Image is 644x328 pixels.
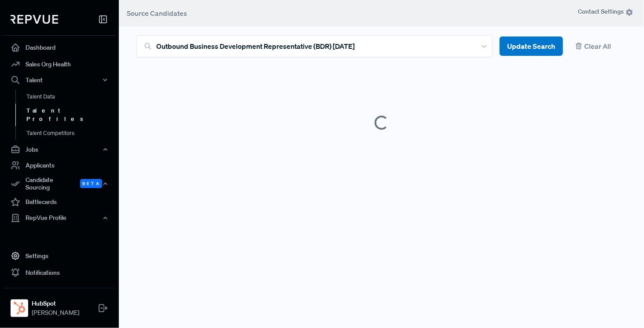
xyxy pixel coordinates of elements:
button: Clear All [570,36,626,56]
strong: HubSpot [32,299,79,308]
button: Update Search [500,36,563,56]
span: Source Candidates [127,9,187,18]
div: Candidate Sourcing [4,174,115,194]
span: Beta [80,179,102,188]
a: Sales Org Health [4,56,115,73]
a: Talent Profiles [15,104,127,126]
a: HubSpotHubSpot[PERSON_NAME] [4,288,115,321]
span: Contact Settings [578,7,633,16]
button: RepVue Profile [4,211,115,226]
a: Dashboard [4,39,115,56]
a: Notifications [4,264,115,281]
button: Candidate Sourcing Beta [4,174,115,194]
button: Jobs [4,142,115,157]
span: [PERSON_NAME] [32,308,79,317]
img: HubSpot [12,301,26,315]
a: Settings [4,248,115,264]
a: Applicants [4,157,115,174]
a: Battlecards [4,194,115,211]
img: RepVue [11,15,58,24]
button: Talent [4,73,115,87]
a: Talent Data [15,90,127,104]
a: Talent Competitors [15,126,127,140]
